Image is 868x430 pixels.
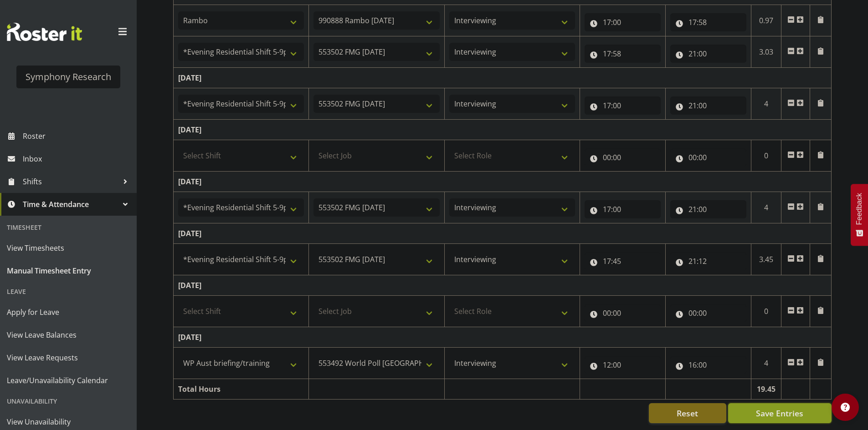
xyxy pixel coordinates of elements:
td: 4 [751,88,781,120]
td: [DATE] [174,172,832,192]
input: Click to select... [670,200,746,218]
td: 0 [751,140,781,172]
div: Leave [2,282,134,301]
img: help-xxl-2.png [841,403,850,412]
td: 4 [751,348,781,379]
td: [DATE] [174,120,832,140]
span: Feedback [855,193,863,225]
span: Apply for Leave [7,305,130,319]
td: [DATE] [174,327,832,348]
span: View Timesheets [7,241,130,255]
td: 19.45 [751,379,781,400]
input: Click to select... [670,96,746,115]
input: Click to select... [670,148,746,167]
span: Save Entries [756,407,803,419]
td: 4 [751,192,781,223]
input: Click to select... [585,356,661,374]
a: Manual Timesheet Entry [2,259,134,282]
td: [DATE] [174,223,832,244]
div: Unavailability [2,392,134,410]
td: 0.97 [751,5,781,36]
td: 3.45 [751,244,781,275]
a: View Leave Balances [2,324,134,346]
input: Click to select... [585,304,661,322]
input: Click to select... [670,45,746,63]
div: Symphony Research [26,70,111,84]
input: Click to select... [585,252,661,270]
input: Click to select... [670,356,746,374]
input: Click to select... [585,200,661,218]
a: View Leave Requests [2,346,134,369]
button: Save Entries [728,403,832,423]
input: Click to select... [585,13,661,31]
span: Leave/Unavailability Calendar [7,374,130,387]
div: Timesheet [2,218,134,237]
a: Leave/Unavailability Calendar [2,369,134,392]
span: Manual Timesheet Entry [7,264,130,278]
img: Rosterit website logo [7,23,82,41]
input: Click to select... [670,13,746,31]
input: Click to select... [585,45,661,63]
td: 3.03 [751,36,781,68]
input: Click to select... [670,304,746,322]
td: [DATE] [174,275,832,296]
input: Click to select... [670,252,746,270]
span: Inbox [23,152,132,166]
span: View Unavailability [7,415,130,429]
a: View Timesheets [2,237,134,259]
span: Reset [677,407,698,419]
span: Shifts [23,175,118,188]
td: [DATE] [174,68,832,88]
button: Feedback - Show survey [851,184,868,246]
a: Apply for Leave [2,301,134,324]
button: Reset [649,403,726,423]
input: Click to select... [585,96,661,115]
td: 0 [751,296,781,327]
span: View Leave Requests [7,351,130,364]
span: Roster [23,129,132,143]
input: Click to select... [585,148,661,167]
td: Total Hours [174,379,309,400]
span: View Leave Balances [7,328,130,342]
span: Time & Attendance [23,197,118,211]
